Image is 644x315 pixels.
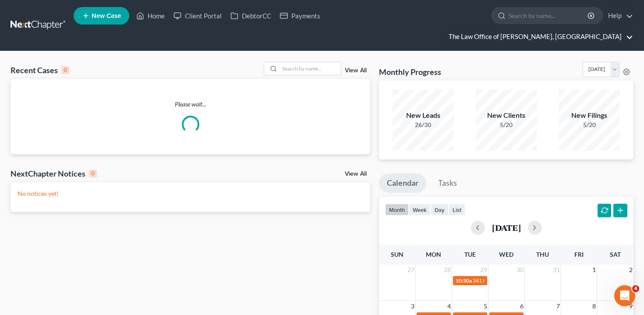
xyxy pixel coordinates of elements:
[483,301,488,311] span: 5
[409,204,431,216] button: week
[393,120,454,129] div: 26/30
[499,251,513,258] span: Wed
[379,173,426,193] a: Calendar
[614,285,635,306] iframe: Intercom live chat
[456,277,472,284] span: 10:30a
[443,265,452,275] span: 28
[516,265,524,275] span: 30
[591,301,597,311] span: 8
[407,265,415,275] span: 27
[385,204,409,216] button: month
[556,301,561,311] span: 7
[280,62,341,75] input: Search by name...
[479,265,488,275] span: 29
[276,8,325,24] a: Payments
[345,171,367,177] a: View All
[430,173,465,193] a: Tasks
[92,13,121,19] span: New Case
[632,285,639,292] span: 4
[18,189,363,198] p: No notices yet!
[444,29,633,45] a: The Law Office of [PERSON_NAME], [GEOGRAPHIC_DATA]
[410,301,415,311] span: 3
[132,8,169,24] a: Home
[11,100,370,109] p: Please wait...
[559,120,620,129] div: 5/20
[464,251,476,258] span: Tue
[476,120,537,129] div: 5/20
[89,170,97,177] div: 0
[473,277,551,284] span: 341 Hearing for [PERSON_NAME]
[449,204,465,216] button: list
[169,8,226,24] a: Client Portal
[610,251,621,258] span: Sat
[61,66,69,74] div: 0
[536,251,549,258] span: Thu
[604,8,633,24] a: Help
[393,110,454,120] div: New Leads
[552,265,561,275] span: 31
[345,67,367,74] a: View All
[628,265,633,275] span: 2
[509,7,589,24] input: Search by name...
[11,168,97,179] div: NextChapter Notices
[519,301,524,311] span: 6
[226,8,276,24] a: DebtorCC
[574,251,584,258] span: Fri
[11,65,69,75] div: Recent Cases
[426,251,441,258] span: Mon
[476,110,537,120] div: New Clients
[446,301,452,311] span: 4
[391,251,403,258] span: Sun
[591,265,597,275] span: 1
[379,67,441,77] h3: Monthly Progress
[431,204,449,216] button: day
[559,110,620,120] div: New Filings
[492,223,521,232] h2: [DATE]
